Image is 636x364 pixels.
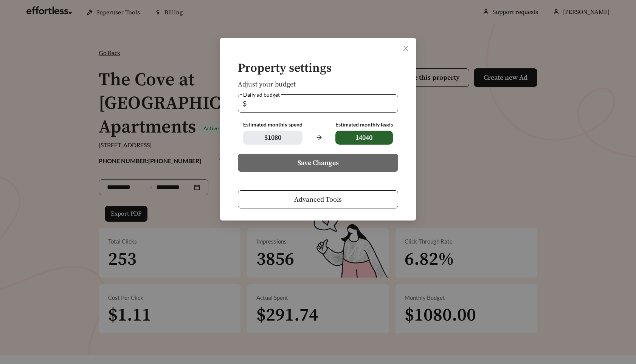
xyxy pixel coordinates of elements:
[312,130,326,145] span: arrow-right
[238,154,398,172] button: Save Changes
[243,131,302,145] span: $ 1080
[395,38,416,59] button: Close
[238,196,398,203] a: Advanced Tools
[238,81,398,88] h5: Adjust your budget
[243,95,247,112] span: $
[243,122,302,128] div: Estimated monthly spend
[238,190,398,208] button: Advanced Tools
[294,194,342,205] span: Advanced Tools
[335,122,393,128] div: Estimated monthly leads
[335,131,393,145] span: 14040
[238,62,398,75] h4: Property settings
[402,45,409,52] span: close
